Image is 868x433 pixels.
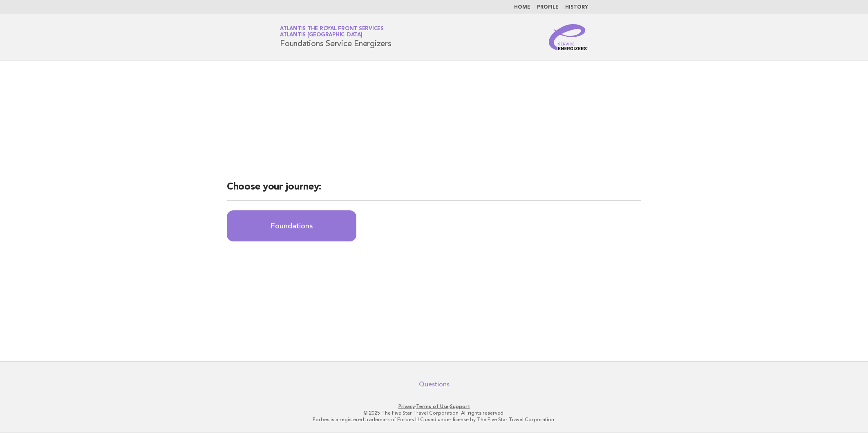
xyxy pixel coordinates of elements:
span: Atlantis [GEOGRAPHIC_DATA] [280,33,362,38]
h2: Choose your journey: [227,181,641,201]
a: Privacy [398,404,415,409]
p: · · [184,403,684,410]
a: Questions [419,380,450,388]
a: Home [514,5,530,10]
a: Terms of Use [416,404,449,409]
p: © 2025 The Five Star Travel Corporation. All rights reserved. [184,410,684,416]
a: Profile [537,5,559,10]
a: Support [450,404,470,409]
img: Service Energizers [549,24,588,50]
p: Forbes is a registered trademark of Forbes LLC used under license by The Five Star Travel Corpora... [184,416,684,423]
a: Foundations [227,210,356,241]
a: Atlantis The Royal Front ServicesAtlantis [GEOGRAPHIC_DATA] [280,26,384,38]
h1: Foundations Service Energizers [280,27,391,48]
a: History [565,5,588,10]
